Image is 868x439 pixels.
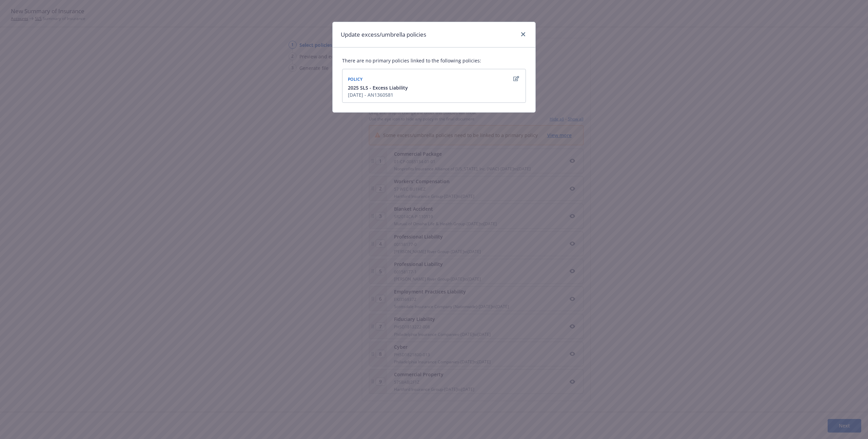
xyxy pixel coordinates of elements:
[348,84,408,91] button: 2025 SLS - Excess Liability
[519,30,527,38] a: close
[341,30,426,39] h1: Update excess/umbrella policies
[348,76,363,82] span: Policy
[342,57,526,65] div: There are no primary policies linked to the following policies:
[348,91,408,98] div: [DATE] - AN1360581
